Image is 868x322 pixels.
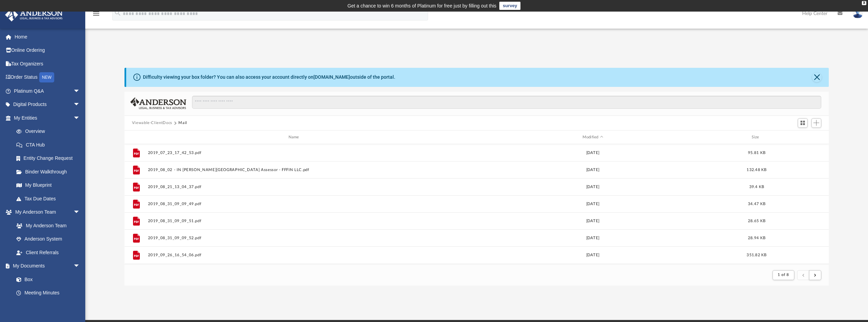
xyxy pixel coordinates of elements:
span: 95.81 KB [748,151,765,155]
div: [DATE] [445,235,740,241]
span: arrow_drop_down [73,111,87,125]
div: Name [147,134,442,140]
span: arrow_drop_down [73,84,87,98]
a: My Documentsarrow_drop_down [5,259,87,273]
span: 28.65 KB [748,219,765,223]
i: search [114,9,121,17]
span: arrow_drop_down [73,259,87,273]
button: 2019_09_26_16_54_06.pdf [148,253,442,257]
div: [DATE] [445,167,740,173]
button: 2019_07_23_17_42_53.pdf [148,151,442,155]
div: [DATE] [445,184,740,190]
a: Entity Change Request [10,152,90,165]
span: 34.47 KB [748,202,765,206]
button: Viewable-ClientDocs [132,120,172,126]
span: 39.4 KB [749,185,764,189]
input: Search files and folders [192,96,821,109]
div: id [773,134,821,140]
button: 2019_08_31_09_09_51.pdf [148,219,442,223]
a: Digital Productsarrow_drop_down [5,98,90,111]
a: My Blueprint [10,179,87,192]
a: Client Referrals [10,246,87,259]
div: Difficulty viewing your box folder? You can also access your account directly on outside of the p... [143,74,395,81]
div: Get a chance to win 6 months of Platinum for free just by filling out this [348,2,497,10]
a: Online Ordering [5,44,90,57]
a: Platinum Q&Aarrow_drop_down [5,84,90,98]
button: 2019_08_31_09_09_52.pdf [148,236,442,240]
button: Add [811,118,822,128]
button: Switch to Grid View [798,118,808,128]
span: 132.48 KB [747,168,766,172]
div: grid [124,144,829,264]
div: close [862,1,866,5]
a: Home [5,30,90,44]
a: Overview [10,125,90,138]
button: 2019_08_31_09_09_49.pdf [148,202,442,206]
a: Box [10,273,84,286]
div: [DATE] [445,201,740,207]
span: 28.94 KB [748,236,765,240]
a: Anderson System [10,232,87,246]
button: 2019_08_21_13_04_37.pdf [148,185,442,189]
span: 351.82 KB [747,253,766,257]
span: arrow_drop_down [73,205,87,219]
img: Anderson Advisors Platinum Portal [3,8,65,21]
a: menu [92,13,100,18]
div: [DATE] [445,218,740,224]
a: survey [499,2,520,10]
span: arrow_drop_down [73,98,87,112]
div: id [128,134,145,140]
div: [DATE] [445,150,740,156]
button: Close [812,73,822,82]
button: 1 of 8 [773,270,794,280]
button: 2019_08_02 - IN [PERSON_NAME][GEOGRAPHIC_DATA] Assessor - FFFIN LLC.pdf [148,168,442,172]
a: My Anderson Team [10,219,84,232]
a: Meeting Minutes [10,286,87,300]
a: [DOMAIN_NAME] [313,74,350,80]
a: Order StatusNEW [5,71,90,85]
img: User Pic [853,9,863,18]
a: My Entitiesarrow_drop_down [5,111,90,125]
button: Mail [178,120,187,126]
span: 1 of 8 [778,273,789,277]
div: [DATE] [445,252,740,258]
i: menu [92,10,100,18]
a: CTA Hub [10,138,90,152]
a: My Anderson Teamarrow_drop_down [5,205,87,219]
div: Size [743,134,770,140]
a: Tax Due Dates [10,192,90,205]
a: Tax Organizers [5,57,90,71]
div: Modified [445,134,740,140]
a: Binder Walkthrough [10,165,90,179]
div: NEW [39,72,54,82]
